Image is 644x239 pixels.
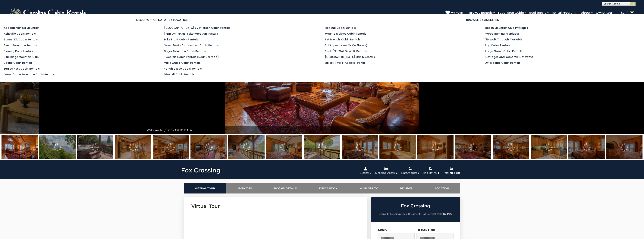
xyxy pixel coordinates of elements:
[485,55,533,59] a: Cottages and Romantic Getaways
[620,10,625,15] img: phone-regular-white.png
[419,212,420,215] strong: 2
[387,212,388,215] strong: 8
[424,183,460,193] a: Location
[485,38,522,41] a: 3D Walk Through Available
[422,212,436,216] li: |
[349,183,389,193] a: Availability
[325,49,367,53] a: Ski-in/Ski-Out or Walk Rentals
[4,55,39,59] a: Blue Ridge Mountain Club
[422,212,434,215] span: Half Baths:
[443,212,452,215] strong: No Pets
[325,43,367,47] a: Ski Slopes (Near or On Slopes)
[39,135,76,159] img: 163260022
[485,26,528,30] a: Beech Mountain Club Privileges
[304,135,340,159] img: 163260015
[342,135,378,159] img: 163260033
[568,135,605,159] img: 163260036
[164,73,195,76] a: View All Cabin Rentals
[325,61,366,65] a: Lakes | Rivers | Creeks | Ponds
[372,203,459,208] h2: Fox Crossing
[378,228,390,232] label: Arrive
[579,9,592,16] a: About
[325,17,640,22] h3: BROWSE BY AMENITIES
[115,135,151,159] img: 163260024
[416,228,436,232] label: Departure
[325,38,360,41] a: Pet Friendly Cabin Rentals
[4,49,33,53] a: Blowing Rock Rentals
[390,212,410,216] li: |
[164,67,202,71] a: Yonahlossee Cabin Rentals
[408,212,409,215] strong: 3
[228,135,265,159] img: 163260019
[390,212,407,215] span: Sleeping Areas:
[527,9,548,16] a: Real Estate
[485,43,510,47] a: Log Cabin Rentals
[9,7,87,18] img: White-1-2.png
[531,135,567,159] img: 163260031
[325,26,356,30] a: Hot Tub Cabin Rentals
[266,135,302,159] img: 163260018
[379,212,386,215] span: Sleeps:
[4,67,40,71] a: Eagles Nest Cabin Rentals
[379,212,389,216] li: |
[455,135,491,159] img: 163260030
[417,135,454,159] img: 163260045
[184,183,226,193] a: Virtual Tour
[467,9,495,16] a: Browse Rentals
[434,212,435,215] strong: 1
[164,49,206,53] a: Sugar Mountain Cabin Rentals
[308,183,349,193] a: Description
[594,9,616,16] a: Owner Login
[4,38,38,41] a: Banner Elk Cabin Rentals
[411,212,418,215] span: Baths:
[629,10,635,15] img: mail-regular-white.png
[164,26,230,30] a: [GEOGRAPHIC_DATA] / Jefferson Cabin Rentals
[379,135,416,159] img: 163260037
[325,55,375,59] a: [GEOGRAPHIC_DATA] Cabin Rentals
[4,73,55,76] a: Grandfather Mountain Cabin Rentals
[606,135,642,159] img: 163260035
[164,61,200,65] a: Valle Crucis Cabin Rentals
[4,32,36,36] a: Asheville Cabin Rentals
[4,61,33,65] a: Boone Cabin Rentals
[493,135,529,159] img: 163260028
[164,55,219,59] a: Tweetsie Cabin Rentals (Near Railroad)
[190,135,227,159] img: 163260029
[389,183,424,193] a: Reviews
[4,43,37,47] a: Beech Mountain Rentals
[164,32,218,36] a: [PERSON_NAME] Lake Vacation Rentals
[485,32,520,36] a: Wood Burning Fireplaces
[411,212,421,216] li: |
[485,49,523,53] a: Large Group Cabin Rentals
[191,203,360,209] h3: Virtual Tour
[77,135,113,159] img: 167114811
[164,38,198,41] a: Lake Front Cabin Rentals
[451,10,463,15] span: My Favs
[496,9,526,16] a: Local Area Guide
[4,26,39,30] a: Appalachian Ski Mountain
[2,135,38,159] img: 163260025
[263,183,308,193] a: Rooms Details
[485,61,520,65] a: Affordable Cabin Rentals
[550,9,577,16] a: Rental Program
[325,32,366,36] a: Mountain Views Cabin Rentals
[153,135,189,159] img: 163260026
[226,183,263,193] a: Amenities
[4,17,319,22] h3: [GEOGRAPHIC_DATA] BY LOCATION
[445,10,464,15] a: My Favs
[437,212,443,215] span: Pets:
[145,126,499,134] div: Welcome to [GEOGRAPHIC_DATA]!
[164,43,219,47] a: Seven Devils / Hawksnest Cabin Rentals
